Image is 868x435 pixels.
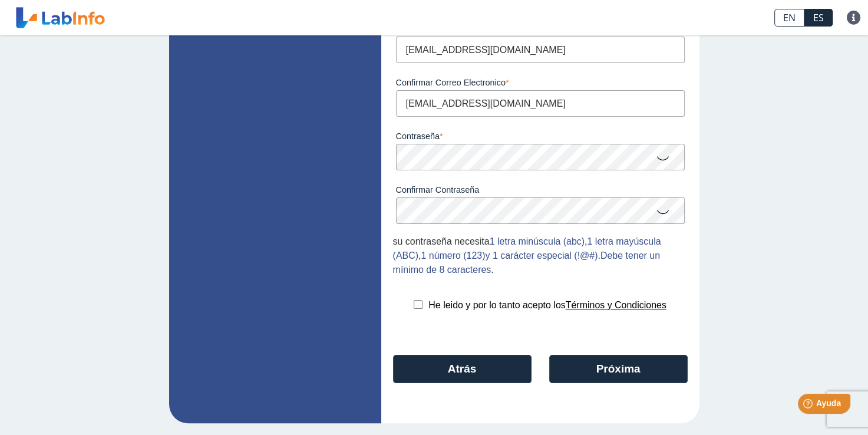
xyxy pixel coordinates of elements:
input: Correo Electronico [396,37,685,63]
input: Confirmar Correo Electronico [396,90,685,117]
a: Términos y Condiciones [566,300,666,310]
span: y 1 carácter especial (!@#) [485,251,598,261]
div: , , . . [393,235,688,277]
button: Próxima [549,355,688,383]
span: 1 letra minúscula (abc) [490,236,585,246]
span: 1 letra mayúscula (ABC) [393,236,661,261]
label: Confirmar Contraseña [396,185,685,195]
a: EN [774,9,804,27]
iframe: Help widget launcher [763,389,855,422]
button: Atrás [393,355,532,383]
label: Contraseña [396,131,685,141]
a: ES [804,9,833,27]
span: Debe tener un mínimo de 8 caracteres [393,251,660,275]
span: He leido y por lo tanto acepto los [428,300,565,310]
label: Confirmar Correo Electronico [396,78,685,87]
span: su contraseña necesita [393,236,490,246]
span: 1 número (123) [421,251,485,261]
